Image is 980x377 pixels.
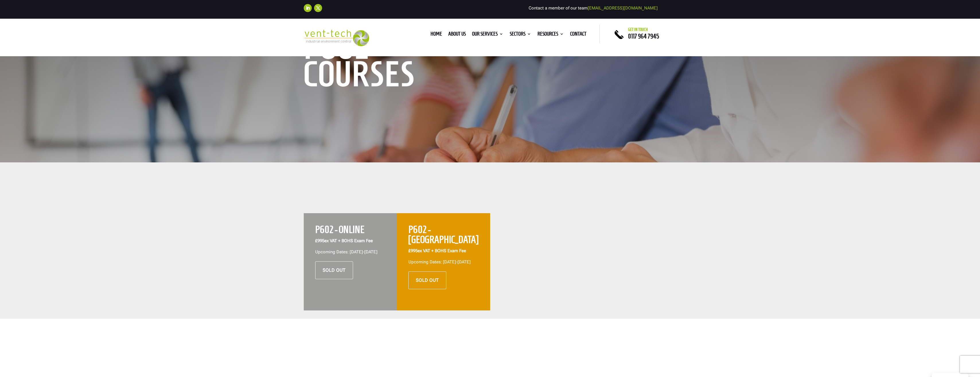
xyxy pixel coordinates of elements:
[408,248,418,253] span: £995
[315,261,353,279] a: SOLD OUT
[448,32,466,38] a: About us
[315,238,324,243] span: £995
[314,4,322,12] a: Follow on X
[315,225,385,238] h2: P602 - ONLINE
[304,4,312,12] a: Follow on LinkedIn
[529,5,658,11] span: Contact a member of our team
[628,33,659,40] a: 0117 964 7945
[628,27,648,32] span: Get in touch
[472,32,503,38] a: Our Services
[588,5,658,11] a: [EMAIL_ADDRESS][DOMAIN_NAME]
[408,225,479,248] h2: P602 - [GEOGRAPHIC_DATA]
[408,259,479,266] p: Upcoming Dates: [DATE]-[DATE]
[315,238,373,243] strong: ex VAT + BOHS Exam Fee
[570,32,587,38] a: Contact
[408,271,446,289] a: SOLD OUT
[304,30,369,46] img: 2023-09-27T08_35_16.549ZVENT-TECH---Clear-background
[537,32,564,38] a: Resources
[430,32,442,38] a: Home
[304,33,479,91] h1: P602 Courses
[408,248,466,253] strong: ex VAT + BOHS Exam Fee
[510,32,531,38] a: Sectors
[315,249,385,256] p: Upcoming Dates: [DATE]-[DATE]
